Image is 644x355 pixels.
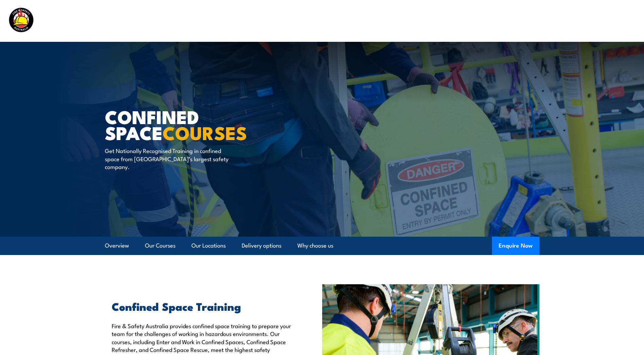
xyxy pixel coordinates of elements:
a: Delivery options [242,237,281,255]
a: About Us [467,12,493,30]
h2: Confined Space Training [112,301,291,311]
h1: Confined Space [105,108,273,140]
p: Get Nationally Recognised Training in confined space from [GEOGRAPHIC_DATA]’s largest safety comp... [105,147,229,170]
a: Course Calendar [312,12,357,30]
a: News [508,12,522,30]
a: Our Courses [145,237,176,255]
a: Emergency Response Services [372,12,453,30]
a: Why choose us [297,237,333,255]
a: Learner Portal [537,12,576,30]
button: Enquire Now [492,237,539,255]
a: Courses [275,12,297,30]
a: Contact [591,12,612,30]
a: Our Locations [191,237,226,255]
strong: COURSES [163,118,247,146]
a: Overview [105,237,129,255]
